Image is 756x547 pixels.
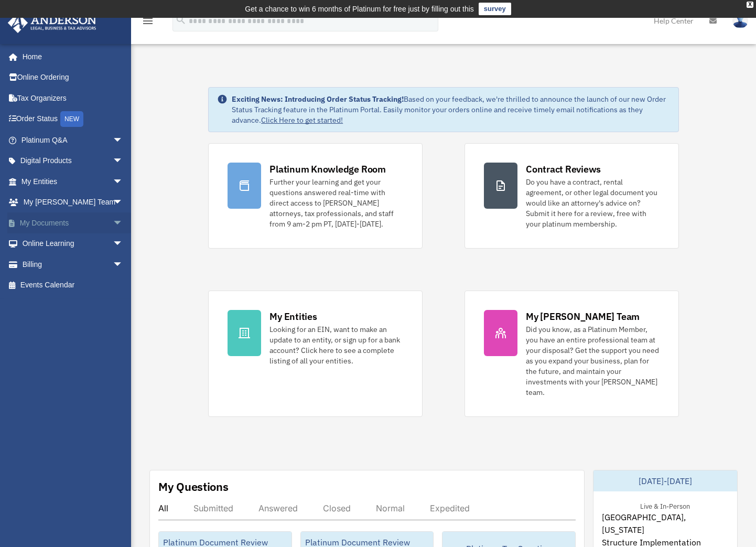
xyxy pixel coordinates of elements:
[208,143,423,249] a: Platinum Knowledge Room Further your learning and get your questions answered real-time with dire...
[113,171,134,192] span: arrow_drop_down
[142,15,154,27] i: menu
[193,503,233,513] div: Submitted
[232,94,404,104] strong: Exciting News: Introducing Order Status Tracking!
[261,115,343,125] a: Click Here to get started!
[113,254,134,275] span: arrow_drop_down
[7,109,139,130] a: Order StatusNEW
[465,143,679,249] a: Contract Reviews Do you have a contract, rental agreement, or other legal document you would like...
[113,212,134,234] span: arrow_drop_down
[158,479,229,495] div: My Questions
[376,503,405,513] div: Normal
[60,111,83,127] div: NEW
[175,14,187,26] i: search
[208,291,423,417] a: My Entities Looking for an EIN, want to make an update to an entity, or sign up for a bank accoun...
[7,88,139,109] a: Tax Organizers
[7,254,139,275] a: Billingarrow_drop_down
[732,13,748,28] img: User Pic
[7,233,139,254] a: Online Learningarrow_drop_down
[526,177,660,229] div: Do you have a contract, rental agreement, or other legal document you would like an attorney's ad...
[526,310,640,323] div: My [PERSON_NAME] Team
[269,163,386,176] div: Platinum Knowledge Room
[593,470,738,491] div: [DATE]-[DATE]
[465,291,679,417] a: My [PERSON_NAME] Team Did you know, as a Platinum Member, you have an entire professional team at...
[526,163,601,176] div: Contract Reviews
[232,94,670,125] div: Based on your feedback, we're thrilled to announce the launch of our new Order Status Tracking fe...
[323,503,351,513] div: Closed
[526,324,660,398] div: Did you know, as a Platinum Member, you have an entire professional team at your disposal? Get th...
[245,3,474,15] div: Get a chance to win 6 months of Platinum for free just by filling out this
[7,171,139,192] a: My Entitiesarrow_drop_down
[7,212,139,233] a: My Documentsarrow_drop_down
[142,18,154,27] a: menu
[258,503,298,513] div: Answered
[113,151,134,172] span: arrow_drop_down
[602,511,729,536] span: [GEOGRAPHIC_DATA], [US_STATE]
[7,151,139,171] a: Digital Productsarrow_drop_down
[7,67,139,88] a: Online Ordering
[113,192,134,213] span: arrow_drop_down
[269,310,317,323] div: My Entities
[5,13,100,33] img: Anderson Advisors Platinum Portal
[479,3,511,15] a: survey
[158,503,168,513] div: All
[269,324,403,366] div: Looking for an EIN, want to make an update to an entity, or sign up for a bank account? Click her...
[113,130,134,151] span: arrow_drop_down
[7,130,139,151] a: Platinum Q&Aarrow_drop_down
[747,2,753,8] div: close
[113,233,134,255] span: arrow_drop_down
[7,46,134,67] a: Home
[7,275,139,296] a: Events Calendar
[269,177,403,229] div: Further your learning and get your questions answered real-time with direct access to [PERSON_NAM...
[7,192,139,213] a: My [PERSON_NAME] Teamarrow_drop_down
[632,500,698,511] div: Live & In-Person
[430,503,470,513] div: Expedited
